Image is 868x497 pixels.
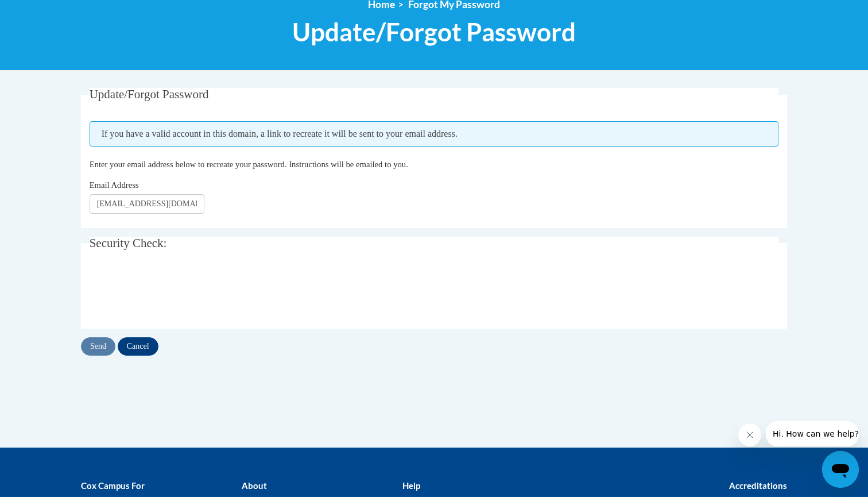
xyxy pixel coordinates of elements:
b: Cox Campus For [81,480,145,491]
span: If you have a valid account in this domain, a link to recreate it will be sent to your email addr... [90,121,779,147]
span: Security Check: [90,236,167,250]
iframe: Message from company [766,421,859,446]
span: Enter your email address below to recreate your password. Instructions will be emailed to you. [90,160,408,169]
iframe: Button to launch messaging window [822,451,859,488]
input: Cancel [118,337,158,356]
b: Accreditations [729,480,787,491]
span: Email Address [90,180,139,190]
b: About [242,480,267,491]
input: Email [90,194,204,214]
span: Update/Forgot Password [90,87,209,101]
iframe: Close message [738,423,761,446]
b: Help [402,480,420,491]
iframe: reCAPTCHA [90,269,264,314]
span: Update/Forgot Password [292,17,576,47]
